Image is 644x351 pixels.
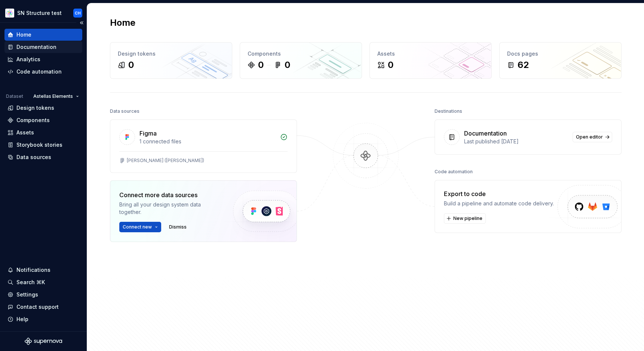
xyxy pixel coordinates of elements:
div: Settings [16,291,38,298]
div: Bring all your design system data together. [119,201,220,216]
button: Astellas Elements [30,91,82,102]
div: Dataset [6,93,23,99]
a: Design tokens [4,102,82,114]
button: Collapse sidebar [76,18,87,28]
span: Open editor [576,134,603,140]
div: Search ⌘K [16,279,45,286]
div: SN Structure test [17,9,62,17]
div: 1 connected files [139,138,276,145]
a: Analytics [4,53,82,65]
button: Search ⌘K [4,276,82,288]
div: Destinations [435,106,462,117]
div: Design tokens [118,50,224,58]
div: Home [16,31,31,38]
h2: Home [110,17,135,29]
a: Documentation [4,41,82,53]
div: Help [16,316,28,323]
div: Docs pages [507,50,614,58]
div: Documentation [464,129,507,138]
a: Docs pages62 [499,42,622,79]
div: Connect more data sources [119,190,220,199]
div: 0 [128,59,134,71]
svg: Supernova Logo [25,338,62,345]
div: Figma [139,129,157,138]
a: Settings [4,289,82,301]
div: 62 [518,59,529,71]
div: Data sources [110,106,139,117]
span: Astellas Elements [33,93,73,99]
div: 0 [285,59,290,71]
button: Dismiss [166,222,190,232]
span: Dismiss [169,224,187,230]
div: Code automation [435,167,473,177]
div: Last published [DATE] [464,138,568,145]
div: Assets [377,50,484,58]
button: New pipeline [444,213,486,224]
button: Notifications [4,264,82,276]
div: Documentation [16,43,56,51]
div: 0 [388,59,393,71]
div: Notifications [16,266,50,274]
div: Components [248,50,354,58]
div: Design tokens [16,104,54,112]
a: Storybook stories [4,139,82,151]
div: Export to code [444,189,554,198]
div: Code automation [16,68,62,75]
a: Design tokens0 [110,42,232,79]
a: Assets [4,127,82,139]
span: Connect new [123,224,152,230]
div: Analytics [16,56,40,63]
div: Contact support [16,303,59,311]
a: Components00 [240,42,362,79]
div: Assets [16,129,34,136]
button: Help [4,313,82,325]
div: 0 [258,59,264,71]
a: Assets0 [369,42,492,79]
a: Data sources [4,151,82,163]
div: Data sources [16,153,51,161]
button: Connect new [119,222,161,232]
div: Components [16,117,50,124]
div: Build a pipeline and automate code delivery. [444,200,554,207]
div: Storybook stories [16,141,62,149]
img: b2369ad3-f38c-46c1-b2a2-f2452fdbdcd2.png [5,9,14,18]
a: Open editor [573,132,612,142]
button: SN Structure testCH [1,5,85,21]
div: [PERSON_NAME] ([PERSON_NAME]) [127,158,204,164]
a: Home [4,29,82,41]
a: Figma1 connected files[PERSON_NAME] ([PERSON_NAME]) [110,119,297,173]
button: Contact support [4,301,82,313]
div: CH [75,10,81,16]
a: Components [4,114,82,126]
a: Code automation [4,66,82,78]
span: New pipeline [453,215,482,221]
